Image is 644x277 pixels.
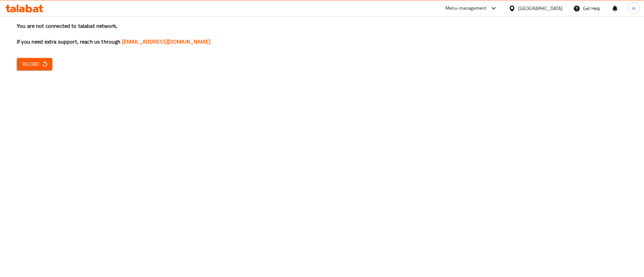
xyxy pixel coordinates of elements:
div: Menu-management [445,4,487,12]
a: [EMAIL_ADDRESS][DOMAIN_NAME] [122,37,210,47]
div: [GEOGRAPHIC_DATA] [518,5,562,12]
span: H [632,5,635,12]
span: Reload [22,60,47,68]
h3: You are not connected to talabat network, If you need extra support, reach us through [17,22,627,46]
button: Reload [17,58,52,70]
